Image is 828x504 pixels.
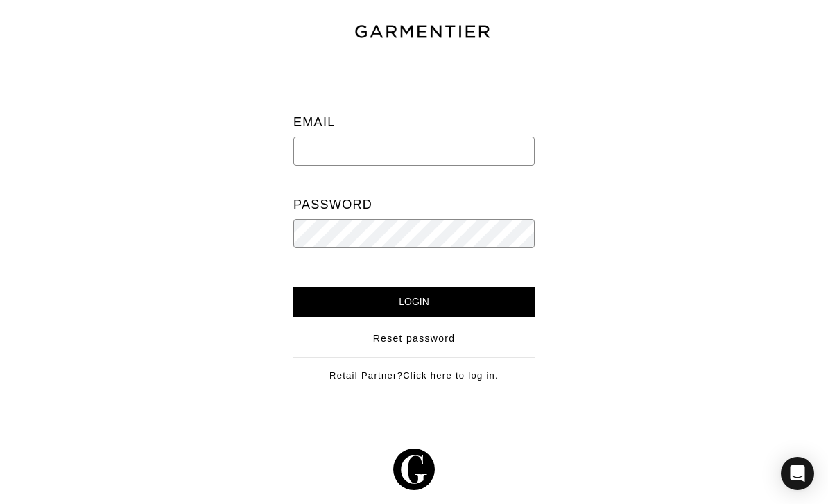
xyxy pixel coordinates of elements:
a: Reset password [373,331,456,346]
img: g-602364139e5867ba59c769ce4266a9601a3871a1516a6a4c3533f4bc45e69684.svg [393,449,435,490]
a: Click here to log in. [403,370,499,381]
div: Open Intercom Messenger [781,457,814,490]
label: Email [293,108,336,137]
label: Password [293,191,372,219]
input: Login [293,287,535,317]
img: garmentier-text-8466448e28d500cc52b900a8b1ac6a0b4c9bd52e9933ba870cc531a186b44329.png [353,23,492,41]
div: Retail Partner? [293,357,535,383]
